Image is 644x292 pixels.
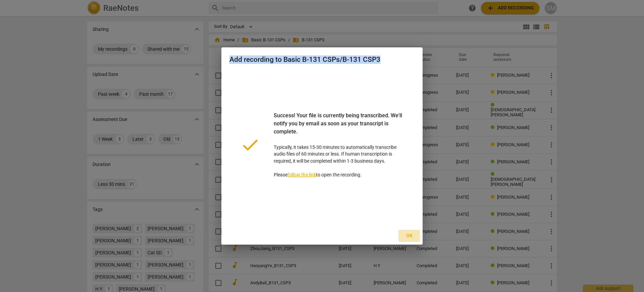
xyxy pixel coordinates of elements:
[404,233,415,239] span: Ok
[274,112,404,178] p: Typically, it takes 15-30 minutes to automatically transcribe audio files of 60 minutes or less. ...
[229,55,415,64] h2: Add recording to Basic B-131 CSPs/B-131 CSP3
[240,135,260,155] span: done
[274,112,404,144] div: Success! Your file is currently being transcribed. We'll notify you by email as soon as your tran...
[398,230,420,242] button: Ok
[287,172,316,177] a: follow the link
